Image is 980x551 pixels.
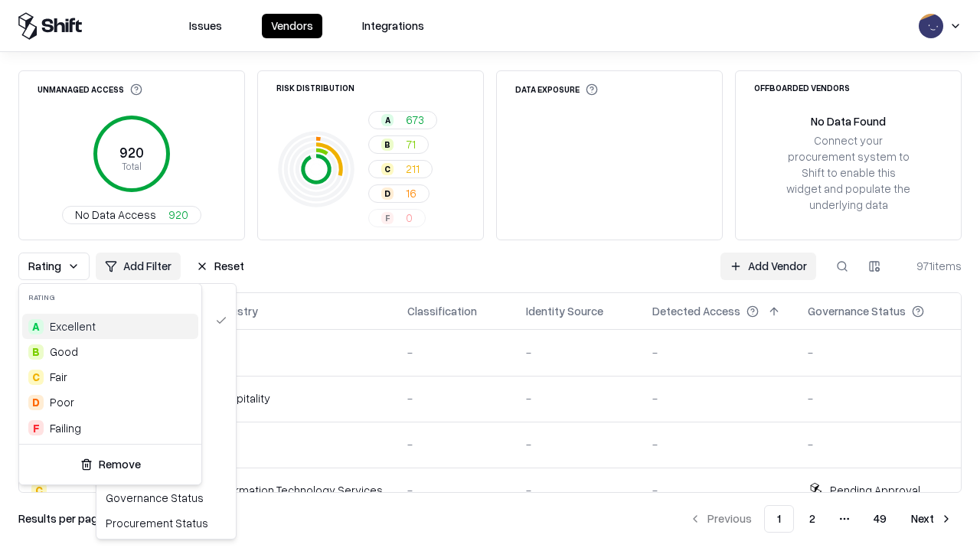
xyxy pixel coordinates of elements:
div: Suggestions [19,311,201,444]
div: A [28,319,44,334]
div: Governance Status [100,485,233,510]
div: F [28,420,44,435]
div: B [28,344,44,360]
div: Poor [50,394,74,410]
div: C [28,370,44,385]
div: Rating [19,284,201,311]
div: D [28,395,44,410]
div: Procurement Status [100,510,233,536]
button: Remove [25,451,195,478]
span: Fair [50,369,67,385]
span: Excellent [50,318,96,334]
div: Failing [50,420,81,436]
span: Good [50,344,78,360]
